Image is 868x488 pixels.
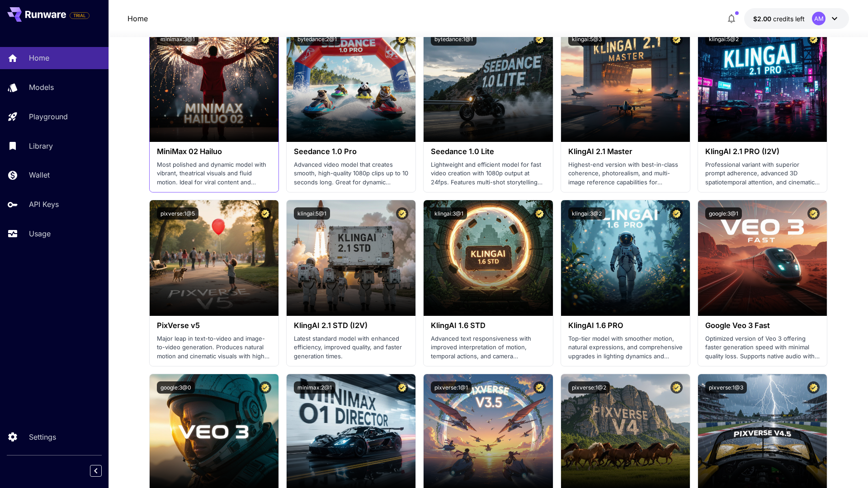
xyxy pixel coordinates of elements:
[29,52,49,63] p: Home
[807,207,820,220] button: Certified Model – Vetted for best performance and includes a commercial license.
[396,207,408,220] button: Certified Model – Vetted for best performance and includes a commercial license.
[705,321,820,330] h3: Google Veo 3 Fast
[705,160,820,187] p: Professional variant with superior prompt adherence, advanced 3D spatiotemporal attention, and ci...
[127,13,148,24] nav: breadcrumb
[29,82,54,93] p: Models
[705,147,820,156] h3: KlingAI 2.1 PRO (I2V)
[753,14,805,23] div: $2.00
[812,12,826,25] div: AM
[568,207,605,220] button: klingai:3@2
[431,321,545,330] h3: KlingAI 1.6 STD
[90,465,102,477] button: Collapse sidebar
[561,200,690,316] img: alt
[259,33,271,46] button: Certified Model – Vetted for best performance and includes a commercial license.
[157,334,271,361] p: Major leap in text-to-video and image-to-video generation. Produces natural motion and cinematic ...
[807,33,820,46] button: Certified Model – Vetted for best performance and includes a commercial license.
[431,381,472,394] button: pixverse:1@1
[396,381,408,394] button: Certified Model – Vetted for best performance and includes a commercial license.
[29,199,59,210] p: API Keys
[533,207,546,220] button: Certified Model – Vetted for best performance and includes a commercial license.
[157,147,271,156] h3: MiniMax 02 Hailuo
[29,111,68,122] p: Playground
[294,207,330,220] button: klingai:5@1
[533,381,546,394] button: Certified Model – Vetted for best performance and includes a commercial license.
[568,334,683,361] p: Top-tier model with smoother motion, natural expressions, and comprehensive upgrades in lighting ...
[259,381,271,394] button: Certified Model – Vetted for best performance and includes a commercial license.
[705,381,747,394] button: pixverse:1@3
[773,15,805,23] span: credits left
[568,381,610,394] button: pixverse:1@2
[431,33,476,46] button: bytedance:1@1
[294,33,340,46] button: bytedance:2@1
[294,321,408,330] h3: KlingAI 2.1 STD (I2V)
[744,8,849,29] button: $2.00AM
[705,33,742,46] button: klingai:5@2
[424,200,552,316] img: alt
[29,228,51,239] p: Usage
[157,160,271,187] p: Most polished and dynamic model with vibrant, theatrical visuals and fluid motion. Ideal for vira...
[150,26,278,142] img: alt
[670,33,683,46] button: Certified Model – Vetted for best performance and includes a commercial license.
[294,147,408,156] h3: Seedance 1.0 Pro
[127,13,148,24] a: Home
[287,200,415,316] img: alt
[29,432,56,442] p: Settings
[807,381,820,394] button: Certified Model – Vetted for best performance and includes a commercial license.
[698,200,827,316] img: alt
[568,33,605,46] button: klingai:5@3
[70,12,89,19] span: TRIAL
[431,334,545,361] p: Advanced text responsiveness with improved interpretation of motion, temporal actions, and camera...
[561,26,690,142] img: alt
[294,381,335,394] button: minimax:2@1
[157,321,271,330] h3: PixVerse v5
[431,207,467,220] button: klingai:3@1
[29,169,50,180] p: Wallet
[705,207,742,220] button: google:3@1
[150,200,278,316] img: alt
[157,33,198,46] button: minimax:3@1
[424,26,552,142] img: alt
[396,33,408,46] button: Certified Model – Vetted for best performance and includes a commercial license.
[294,160,408,187] p: Advanced video model that creates smooth, high-quality 1080p clips up to 10 seconds long. Great f...
[157,381,195,394] button: google:3@0
[70,10,90,21] span: Add your payment card to enable full platform functionality.
[670,207,683,220] button: Certified Model – Vetted for best performance and includes a commercial license.
[431,160,545,187] p: Lightweight and efficient model for fast video creation with 1080p output at 24fps. Features mult...
[287,26,415,142] img: alt
[753,15,773,23] span: $2.00
[431,147,545,156] h3: Seedance 1.0 Lite
[568,147,683,156] h3: KlingAI 2.1 Master
[705,334,820,361] p: Optimized version of Veo 3 offering faster generation speed with minimal quality loss. Supports n...
[533,33,546,46] button: Certified Model – Vetted for best performance and includes a commercial license.
[97,463,108,479] div: Collapse sidebar
[294,334,408,361] p: Latest standard model with enhanced efficiency, improved quality, and faster generation times.
[259,207,271,220] button: Certified Model – Vetted for best performance and includes a commercial license.
[157,207,198,220] button: pixverse:1@5
[29,141,53,151] p: Library
[698,26,827,142] img: alt
[670,381,683,394] button: Certified Model – Vetted for best performance and includes a commercial license.
[568,321,683,330] h3: KlingAI 1.6 PRO
[568,160,683,187] p: Highest-end version with best-in-class coherence, photorealism, and multi-image reference capabil...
